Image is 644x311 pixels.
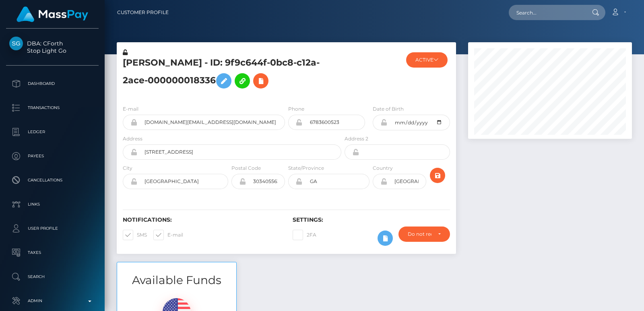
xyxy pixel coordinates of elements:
[406,52,448,68] button: ACTIVE
[123,216,281,223] h6: Notifications:
[9,271,95,283] p: Search
[9,247,95,259] p: Taxes
[231,165,261,172] label: Postal Code
[6,243,99,263] a: Taxes
[123,165,132,172] label: City
[6,146,99,166] a: Payees
[293,216,450,223] h6: Settings:
[9,174,95,186] p: Cancellations
[6,74,99,94] a: Dashboard
[9,102,95,114] p: Transactions
[9,198,95,210] p: Links
[373,165,393,172] label: Country
[9,150,95,162] p: Payees
[373,105,404,113] label: Date of Birth
[6,291,99,311] a: Admin
[117,272,236,288] h3: Available Funds
[6,267,99,287] a: Search
[408,231,431,237] div: Do not require
[345,135,368,142] label: Address 2
[117,4,169,21] a: Customer Profile
[9,78,95,90] p: Dashboard
[288,105,304,113] label: Phone
[6,98,99,118] a: Transactions
[6,40,99,54] span: DBA: CForth Stop Light Go
[123,135,142,142] label: Address
[6,170,99,190] a: Cancellations
[398,227,450,242] button: Do not require
[509,5,584,20] input: Search...
[153,230,183,240] label: E-mail
[6,122,99,142] a: Ledger
[17,6,88,22] img: MassPay Logo
[293,230,316,240] label: 2FA
[9,295,95,307] p: Admin
[9,37,23,50] img: Stop Light Go
[6,218,99,239] a: User Profile
[9,222,95,235] p: User Profile
[6,194,99,214] a: Links
[9,126,95,138] p: Ledger
[123,105,138,113] label: E-mail
[288,165,324,172] label: State/Province
[123,230,147,240] label: SMS
[123,57,337,93] h5: [PERSON_NAME] - ID: 9f9c644f-0bc8-c12a-2ace-000000018336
